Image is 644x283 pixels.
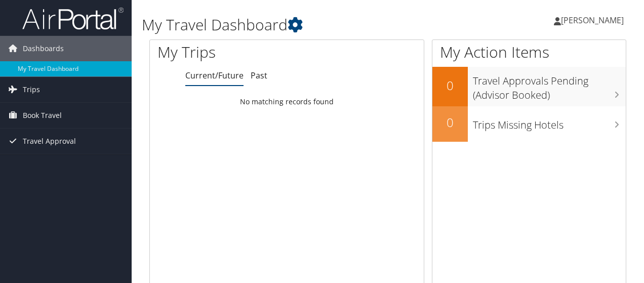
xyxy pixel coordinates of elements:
[23,36,64,61] span: Dashboards
[157,42,302,63] h1: My Trips
[561,15,624,26] span: [PERSON_NAME]
[554,5,634,35] a: [PERSON_NAME]
[23,103,62,128] span: Book Travel
[473,113,626,132] h3: Trips Missing Hotels
[432,77,468,94] h2: 0
[23,129,76,154] span: Travel Approval
[150,93,424,111] td: No matching records found
[185,70,244,81] a: Current/Future
[432,67,626,106] a: 0Travel Approvals Pending (Advisor Booked)
[142,14,470,35] h1: My Travel Dashboard
[22,7,124,30] img: airportal-logo.png
[251,70,267,81] a: Past
[473,69,626,102] h3: Travel Approvals Pending (Advisor Booked)
[23,77,40,102] span: Trips
[432,106,626,142] a: 0Trips Missing Hotels
[432,42,626,63] h1: My Action Items
[432,114,468,131] h2: 0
